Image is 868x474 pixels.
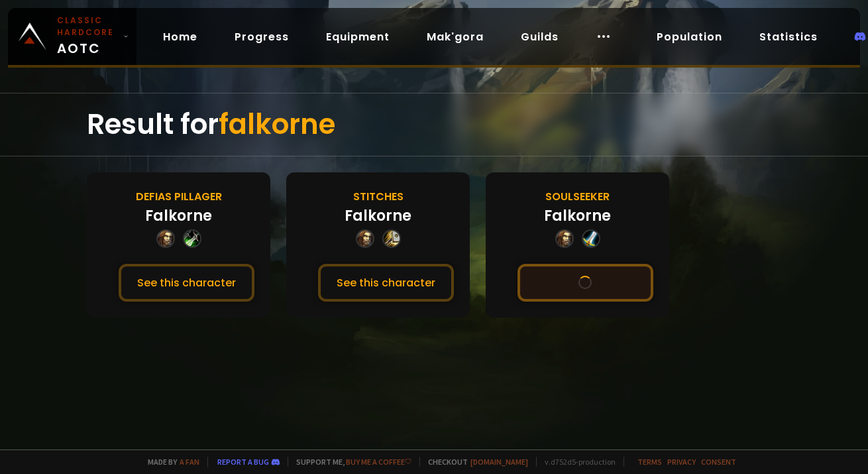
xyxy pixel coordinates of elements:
[8,8,136,65] a: Classic HardcoreAOTC
[470,457,528,467] a: [DOMAIN_NAME]
[180,457,199,467] a: a fan
[288,457,411,467] span: Support me,
[510,23,569,50] a: Guilds
[646,23,733,50] a: Population
[353,188,404,205] div: Stitches
[517,264,653,302] button: See this character
[152,23,208,50] a: Home
[701,457,736,467] a: Consent
[416,23,494,50] a: Mak'gora
[217,457,269,467] a: Report a bug
[318,264,454,302] button: See this character
[419,457,528,467] span: Checkout
[87,93,781,156] div: Result for
[637,457,662,467] a: Terms
[57,15,118,58] span: AOTC
[219,105,335,144] span: falkorne
[749,23,828,50] a: Statistics
[145,205,212,227] div: Falkorne
[544,205,611,227] div: Falkorne
[346,457,411,467] a: Buy me a coffee
[545,188,610,205] div: Soulseeker
[57,15,118,38] small: Classic Hardcore
[345,205,411,227] div: Falkorne
[119,264,254,302] button: See this character
[315,23,400,50] a: Equipment
[667,457,696,467] a: Privacy
[536,457,616,467] span: v. d752d5 - production
[224,23,299,50] a: Progress
[136,188,222,205] div: Defias Pillager
[140,457,199,467] span: Made by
